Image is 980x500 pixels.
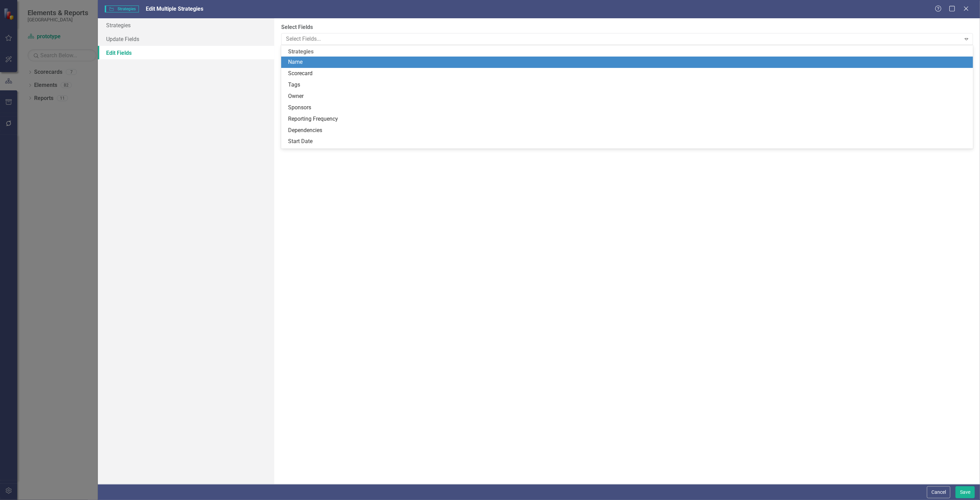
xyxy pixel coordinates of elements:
div: Scorecard [288,70,969,78]
span: Strategies [105,6,139,12]
div: Name [288,58,969,66]
div: Dependencies [288,127,969,134]
button: Cancel [927,486,950,498]
div: Start Date [288,138,969,146]
div: Reporting Frequency [288,115,969,123]
span: Edit Multiple Strategies [146,6,203,12]
div: Strategies [281,47,973,57]
label: Select Fields [281,23,973,31]
div: Sponsors [288,104,969,112]
div: Owner [288,92,969,100]
a: Strategies [98,18,274,32]
button: Save [956,486,975,498]
div: Tags [288,81,969,89]
a: Update Fields [98,32,274,46]
a: Edit Fields [98,46,274,60]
